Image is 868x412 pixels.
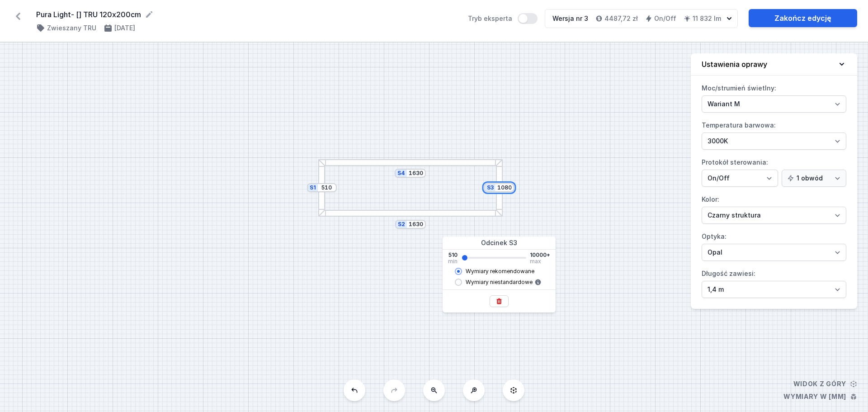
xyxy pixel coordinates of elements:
input: Wymiar [mm] [320,184,334,191]
label: Temperatura barwowa: [702,118,846,150]
select: Kolor: [702,207,846,224]
input: Wymiary niestandardowe [455,279,462,286]
select: Protokół sterowania: [782,170,846,187]
select: Optyka: [702,244,846,261]
div: Wersja nr 3 [552,14,588,23]
label: Moc/strumień świetlny: [702,81,846,113]
button: Wersja nr 34487,72 złOn/Off11 832 lm [545,9,738,28]
button: Edytuj nazwę projektu [145,10,154,19]
div: Odcinek S3 [443,237,556,250]
label: Optyka: [702,229,846,261]
select: Temperatura barwowa: [702,133,846,150]
button: Tryb eksperta [518,13,538,24]
h4: 11 832 lm [693,14,721,23]
a: Zakończ edycję [749,9,857,27]
h4: On/Off [654,14,676,23]
form: Pura Light- [] TRU 120x200cm [36,9,457,20]
input: Wymiar [mm] [409,170,423,177]
h4: Zwieszany TRU [47,24,96,33]
span: min [448,259,458,264]
select: Długość zawiesi: [702,281,846,298]
h4: 4487,72 zł [604,14,638,23]
label: Kolor: [702,192,846,224]
select: Moc/strumień świetlny: [702,95,846,113]
h4: [DATE] [114,24,135,33]
label: Protokół sterowania: [702,155,846,187]
span: Wymiary rekomendowane [466,268,534,275]
select: Protokół sterowania: [702,170,778,187]
h4: Ustawienia oprawy [702,59,767,70]
label: Długość zawiesi: [702,266,846,298]
span: max [530,259,541,264]
input: Wymiary rekomendowane [455,268,462,275]
input: Wymiar [mm] [409,221,423,228]
span: 510 [448,251,458,259]
span: Wymiary niestandardowe [466,279,533,286]
button: Ustawienia oprawy [691,53,857,76]
span: 10000+ [530,251,550,259]
label: Tryb eksperta [468,13,538,24]
input: Wymiar [mm] [497,184,512,191]
button: Usuń odcinek oprawy [490,295,509,307]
